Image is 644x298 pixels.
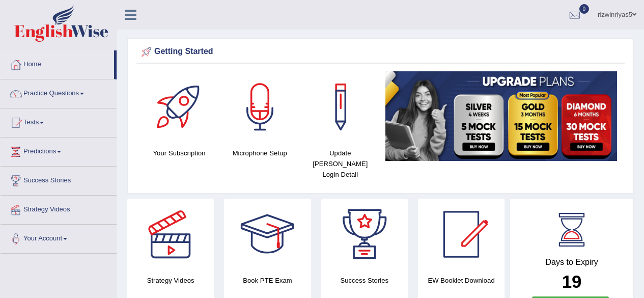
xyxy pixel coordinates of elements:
a: Success Stories [1,167,117,192]
h4: Your Subscription [144,148,214,158]
h4: Update [PERSON_NAME] Login Detail [305,148,375,180]
h4: Days to Expiry [521,258,622,267]
a: Predictions [1,138,117,163]
a: Practice Questions [1,79,117,105]
h4: Strategy Videos [127,275,214,286]
div: Getting Started [139,44,622,60]
h4: EW Booklet Download [418,275,505,286]
h4: Microphone Setup [225,148,295,158]
h4: Success Stories [321,275,408,286]
a: Home [1,50,114,76]
span: 0 [579,4,590,14]
a: Your Account [1,225,117,250]
b: 19 [562,272,582,291]
h4: Book PTE Exam [224,275,311,286]
a: Tests [1,109,117,134]
img: small5.jpg [385,71,617,161]
a: Strategy Videos [1,196,117,221]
